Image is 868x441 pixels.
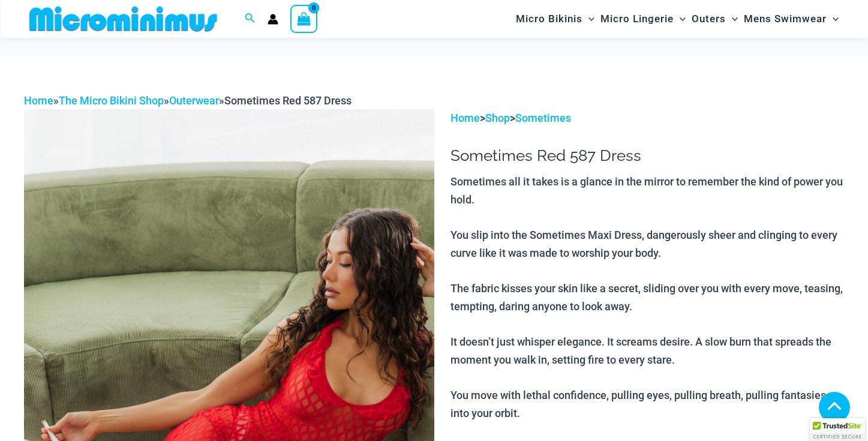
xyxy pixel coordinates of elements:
nav: Site Navigation [511,2,844,36]
span: Menu Toggle [726,4,738,34]
a: Home [24,94,53,107]
a: Mens SwimwearMenu ToggleMenu Toggle [741,4,842,34]
span: Menu Toggle [674,4,686,34]
span: Menu Toggle [582,4,594,34]
a: Micro BikinisMenu ToggleMenu Toggle [513,4,597,34]
a: View Shopping Cart, empty [290,5,318,32]
span: Micro Lingerie [600,4,674,34]
a: The Micro Bikini Shop [59,94,164,107]
a: Micro LingerieMenu ToggleMenu Toggle [597,4,689,34]
a: Account icon link [268,14,278,25]
span: Micro Bikinis [516,4,582,34]
a: Sometimes [515,112,571,124]
span: Menu Toggle [827,4,839,34]
img: MM SHOP LOGO FLAT [25,5,222,32]
span: Mens Swimwear [744,4,827,34]
h1: Sometimes Red 587 Dress [450,146,844,165]
span: Sometimes Red 587 Dress [224,94,352,107]
a: Home [450,112,480,124]
span: » » » [24,94,352,107]
a: Search icon link [245,11,256,26]
span: Outers [692,4,726,34]
a: Outerwear [169,94,219,107]
div: TrustedSite Certified [810,418,865,441]
a: OutersMenu ToggleMenu Toggle [689,4,741,34]
p: > > [450,109,844,127]
a: Shop [485,112,510,124]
